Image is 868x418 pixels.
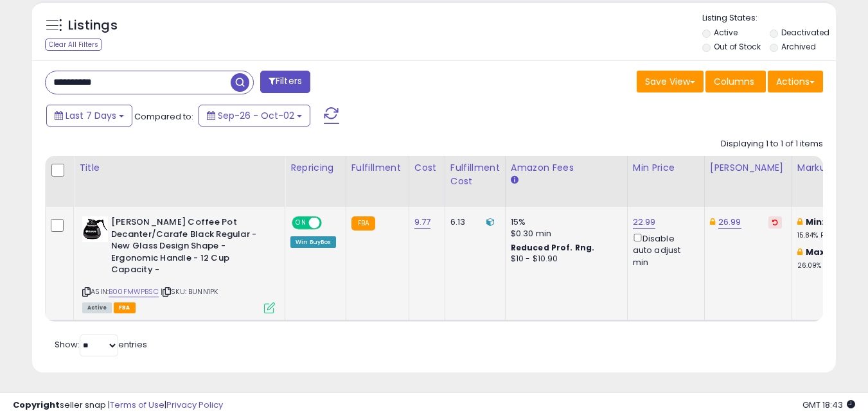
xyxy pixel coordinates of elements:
div: [PERSON_NAME] [710,161,786,175]
span: Show: entries [55,338,147,351]
button: Save View [637,71,704,92]
div: $10 - $10.90 [511,254,617,265]
button: Filters [260,71,310,93]
label: Active [714,27,738,38]
div: Win BuyBox [290,236,336,248]
button: Columns [705,71,766,92]
label: Archived [781,41,816,52]
small: FBA [351,216,375,231]
i: This overrides the store level min markup for this listing [797,218,802,226]
div: seller snap | | [13,399,223,412]
div: ASIN: [82,216,275,311]
a: 26.99 [718,216,741,229]
button: Last 7 Days [46,105,132,126]
a: Privacy Policy [166,399,223,411]
span: OFF [320,218,341,229]
label: Out of Stock [714,41,761,52]
b: Reduced Prof. Rng. [511,242,595,253]
span: Compared to: [134,110,193,123]
b: Min: [806,216,825,228]
span: 2025-10-10 18:43 GMT [802,399,855,411]
div: 6.13 [450,216,495,228]
div: 15% [511,216,617,228]
span: All listings currently available for purchase on Amazon [82,302,112,313]
div: $0.30 min [511,228,617,239]
div: Cost [414,161,439,175]
span: Columns [714,75,754,88]
strong: Copyright [13,399,60,411]
h5: Listings [68,17,118,35]
span: | SKU: BUNN1PK [161,286,218,297]
b: Max: [806,246,828,258]
button: Actions [768,71,823,92]
span: Sep-26 - Oct-02 [218,109,294,122]
div: Disable auto adjust min [633,231,695,268]
div: Fulfillment Cost [450,161,500,188]
div: Title [79,161,279,175]
div: Clear All Filters [45,39,102,51]
span: FBA [114,302,136,313]
a: B00FMWPBSC [109,286,159,297]
div: Fulfillment [351,161,403,175]
div: Displaying 1 to 1 of 1 items [721,138,823,150]
label: Deactivated [781,27,829,38]
b: [PERSON_NAME] Coffee Pot Decanter/Carafe Black Regular - New Glass Design Shape - Ergonomic Handl... [111,216,267,279]
i: This overrides the store level max markup for this listing [797,248,802,256]
a: Terms of Use [110,399,164,411]
button: Sep-26 - Oct-02 [199,105,310,126]
div: Repricing [290,161,341,175]
img: 41ec7WrbhSL._SL40_.jpg [82,216,108,242]
div: Min Price [633,161,699,175]
small: Amazon Fees. [511,175,518,186]
p: Listing States: [702,12,836,24]
a: 9.77 [414,216,431,229]
div: Amazon Fees [511,161,622,175]
span: ON [293,218,309,229]
span: Last 7 Days [66,109,116,122]
a: 22.99 [633,216,656,229]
